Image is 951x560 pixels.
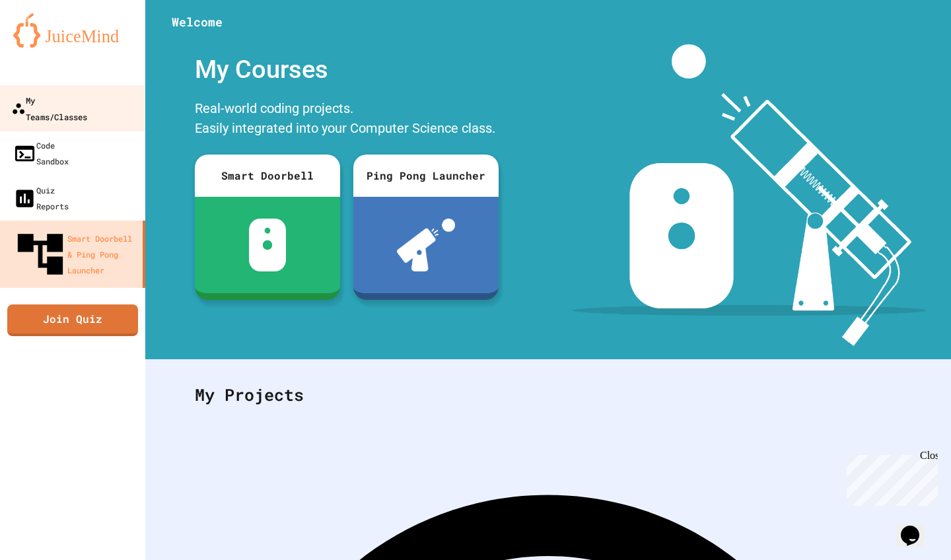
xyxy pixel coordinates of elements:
[13,137,69,169] div: Code Sandbox
[13,13,132,48] img: logo-orange.svg
[188,95,505,145] div: Real-world coding projects. Easily integrated into your Computer Science class.
[13,182,69,214] div: Quiz Reports
[841,450,938,506] iframe: chat widget
[249,219,287,271] img: sdb-white.svg
[397,219,456,271] img: ppl-with-ball.png
[5,5,91,84] div: Chat with us now!Close
[896,507,938,547] iframe: chat widget
[182,369,915,421] div: My Projects
[353,155,499,197] div: Ping Pong Launcher
[13,227,137,281] div: Smart Doorbell & Ping Pong Launcher
[195,155,340,197] div: Smart Doorbell
[11,92,87,124] div: My Teams/Classes
[188,44,505,95] div: My Courses
[7,304,138,336] a: Join Quiz
[573,44,927,346] img: banner-image-my-projects.png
